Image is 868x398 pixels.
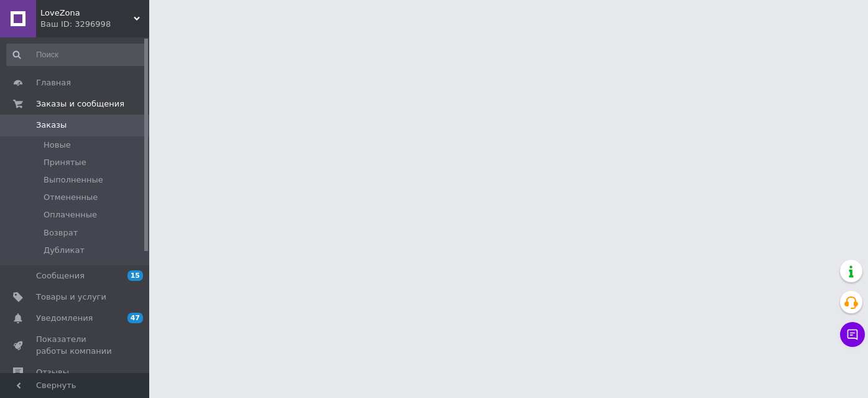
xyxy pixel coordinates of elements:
[40,19,149,30] div: Ваш ID: 3296998
[36,120,67,131] span: Заказы
[36,291,106,303] span: Товары и услуги
[127,313,143,323] span: 47
[40,7,134,19] span: LoveZona
[36,313,93,324] span: Уведомления
[44,227,78,239] span: Возврат
[840,322,865,347] button: Чат с покупателем
[44,209,97,220] span: Оплаченные
[44,157,86,168] span: Принятые
[36,270,85,282] span: Сообщения
[44,245,85,256] span: Дубликат
[6,44,147,66] input: Поиск
[127,270,143,281] span: 15
[36,77,71,88] span: Главная
[36,367,69,378] span: Отзывы
[36,98,124,110] span: Заказы и сообщения
[44,174,103,186] span: Выполненные
[36,334,115,356] span: Показатели работы компании
[44,140,71,151] span: Новые
[44,192,98,203] span: Отмененные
